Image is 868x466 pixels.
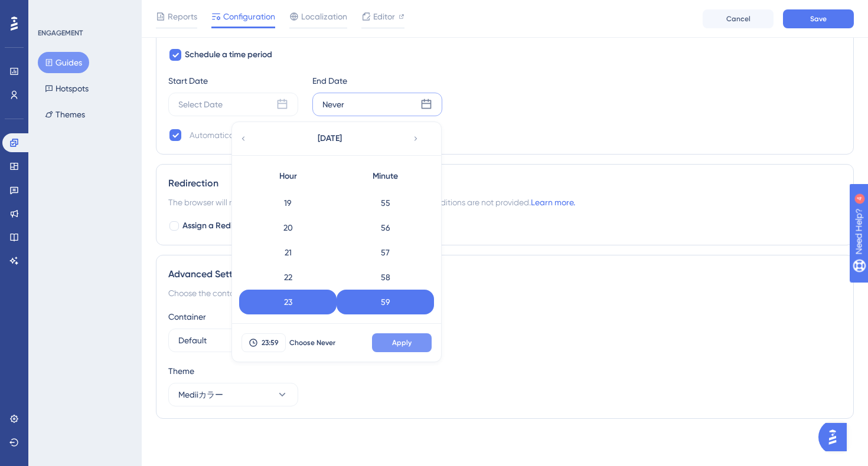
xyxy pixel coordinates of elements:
span: Choose Never [289,338,335,347]
div: Start Date [168,74,298,88]
div: 56 [337,215,434,240]
div: Choose the container and theme for the guide. [168,286,841,300]
span: Cancel [726,14,750,24]
span: Localization [301,9,347,24]
div: End Date [312,74,442,88]
button: Default [168,329,298,352]
button: Choose Never [286,333,339,352]
span: 23:59 [262,338,279,347]
div: 20 [239,215,337,240]
div: Automatically set as “Inactive” when the scheduled period is over. [190,128,433,142]
div: Hour [239,165,337,188]
button: Themes [38,104,92,125]
span: Save [810,14,827,24]
span: Reports [168,9,197,24]
button: Apply [372,333,432,352]
iframe: UserGuiding AI Assistant Launcher [818,419,854,455]
div: Theme [168,364,841,378]
button: 23:59 [242,333,286,352]
div: Redirection [168,176,841,191]
span: Editor [373,9,395,24]
button: Cancel [703,9,774,28]
div: 57 [337,240,434,265]
div: Minute [337,165,434,188]
div: 55 [337,191,434,215]
div: 23 [239,290,337,314]
div: Advanced Settings [168,267,841,281]
span: Configuration [223,9,275,24]
button: Save [783,9,854,28]
button: Guides [38,52,89,73]
div: Never [322,97,344,111]
span: The browser will redirect to the “Redirection URL” when the Targeting Conditions are not provided. [168,195,575,209]
div: 59 [337,290,434,314]
div: 19 [239,191,337,215]
span: Assign a Redirection URL [182,219,276,233]
span: Need Help? [28,3,74,17]
div: Container [168,310,841,324]
div: Select Date [178,97,223,111]
div: 22 [239,265,337,290]
span: Mediiカラー [178,388,223,402]
button: Mediiカラー [168,383,298,406]
div: 4 [82,6,86,15]
span: Default [178,333,207,347]
span: Schedule a time period [185,48,272,62]
span: Apply [392,338,412,347]
button: [DATE] [270,127,389,150]
div: ENGAGEMENT [38,28,83,38]
div: 58 [337,265,434,290]
a: Learn more. [531,198,575,207]
span: [DATE] [318,132,342,146]
button: Hotspots [38,78,96,99]
div: 21 [239,240,337,265]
